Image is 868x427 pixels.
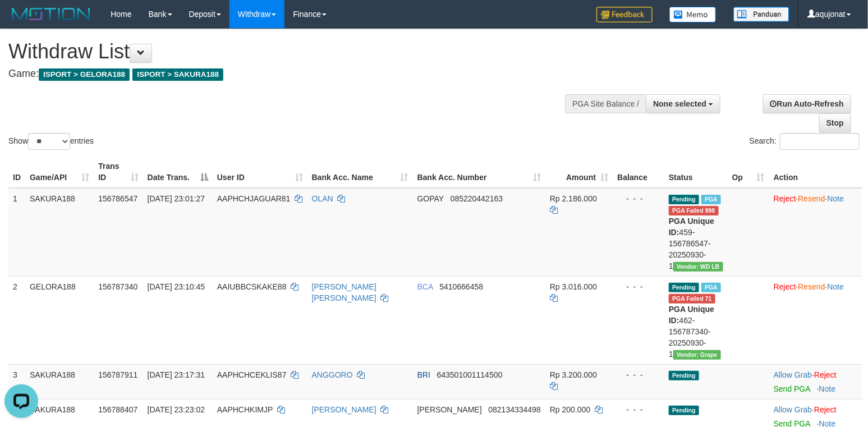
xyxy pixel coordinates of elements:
img: Button%20Memo.svg [669,7,717,22]
label: Show entries [8,133,94,150]
a: Reject [814,405,837,414]
a: Reject [774,282,796,291]
input: Search: [780,133,860,150]
h4: Game: [8,68,567,80]
span: Resend by aquandsa [669,294,715,304]
th: User ID: activate to sort column ascending [213,156,307,188]
a: Send PGA [774,384,810,393]
th: Amount: activate to sort column ascending [545,156,613,188]
img: MOTION_logo.png [8,6,94,22]
span: Copy 082134334498 to clipboard [489,405,541,414]
label: Search: [750,133,860,150]
span: Vendor URL: https://settle31.1velocity.biz [673,350,721,360]
span: [DATE] 23:17:31 [148,370,205,379]
td: GELORA188 [25,276,94,364]
span: ISPORT > SAKURA188 [132,68,223,81]
td: 459-156786547-20250930-1 [664,188,728,277]
th: Op: activate to sort column ascending [728,156,769,188]
div: - - - [617,369,660,380]
a: Note [828,194,844,203]
td: · [769,364,862,399]
span: BRI [417,370,430,379]
div: PGA Site Balance / [565,94,646,113]
span: Marked by aquricky [701,195,721,204]
span: Pending [669,371,699,380]
span: Rp 2.186.000 [550,194,597,203]
td: 2 [8,276,25,364]
a: [PERSON_NAME] [312,405,376,414]
div: - - - [617,281,660,292]
span: AAPHCHCEKLIS87 [217,370,287,379]
a: Note [819,384,836,393]
td: 462-156787340-20250930-1 [664,276,728,364]
span: None selected [653,99,706,108]
span: Marked by aquricky [701,283,721,292]
span: Rp 3.016.000 [550,282,597,291]
a: Run Auto-Refresh [763,94,851,113]
th: Action [769,156,862,188]
span: AAIUBBCSKAKE88 [217,282,287,291]
a: Reject [774,194,796,203]
span: · [774,370,814,379]
span: Rp 3.200.000 [550,370,597,379]
span: Rp 200.000 [550,405,590,414]
img: Feedback.jpg [596,7,653,22]
img: panduan.png [733,7,789,22]
th: ID [8,156,25,188]
th: Balance [613,156,664,188]
span: AAPHCHJAGUAR81 [217,194,291,203]
td: · · [769,188,862,277]
span: 156788407 [98,405,137,414]
th: Date Trans.: activate to sort column descending [143,156,213,188]
span: [DATE] 23:23:02 [148,405,205,414]
span: 156786547 [98,194,137,203]
a: [PERSON_NAME] [PERSON_NAME] [312,282,376,302]
span: Resend by aquricky [669,206,719,215]
span: Pending [669,406,699,415]
th: Status [664,156,728,188]
span: BCA [417,282,433,291]
b: PGA Unique ID: [669,217,714,237]
span: 156787340 [98,282,137,291]
th: Trans ID: activate to sort column ascending [94,156,143,188]
span: ISPORT > GELORA188 [39,68,130,81]
span: Vendor URL: https://dashboard.q2checkout.com/secure [673,262,723,272]
b: PGA Unique ID: [669,305,714,325]
th: Bank Acc. Number: activate to sort column ascending [413,156,545,188]
span: GOPAY [417,194,444,203]
td: SAKURA188 [25,188,94,277]
th: Bank Acc. Name: activate to sort column ascending [307,156,413,188]
span: · [774,405,814,414]
th: Game/API: activate to sort column ascending [25,156,94,188]
span: Copy 085220442163 to clipboard [451,194,503,203]
td: 1 [8,188,25,277]
span: Pending [669,195,699,204]
span: Copy 5410666458 to clipboard [439,282,483,291]
div: - - - [617,404,660,415]
a: Resend [798,194,825,203]
button: None selected [646,94,720,113]
span: Copy 643501001114500 to clipboard [437,370,503,379]
a: OLAN [312,194,333,203]
a: Note [828,282,844,291]
select: Showentries [28,133,70,150]
span: AAPHCHKIMJP [217,405,273,414]
a: Allow Grab [774,370,812,379]
td: 3 [8,364,25,399]
a: Resend [798,282,825,291]
span: 156787911 [98,370,137,379]
a: Allow Grab [774,405,812,414]
a: Stop [819,113,851,132]
span: [DATE] 23:10:45 [148,282,205,291]
h1: Withdraw List [8,40,567,63]
span: Pending [669,283,699,292]
span: [DATE] 23:01:27 [148,194,205,203]
a: Reject [814,370,837,379]
td: SAKURA188 [25,364,94,399]
span: [PERSON_NAME] [417,405,482,414]
div: - - - [617,193,660,204]
a: ANGGORO [312,370,353,379]
td: · · [769,276,862,364]
button: Open LiveChat chat widget [4,4,38,38]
